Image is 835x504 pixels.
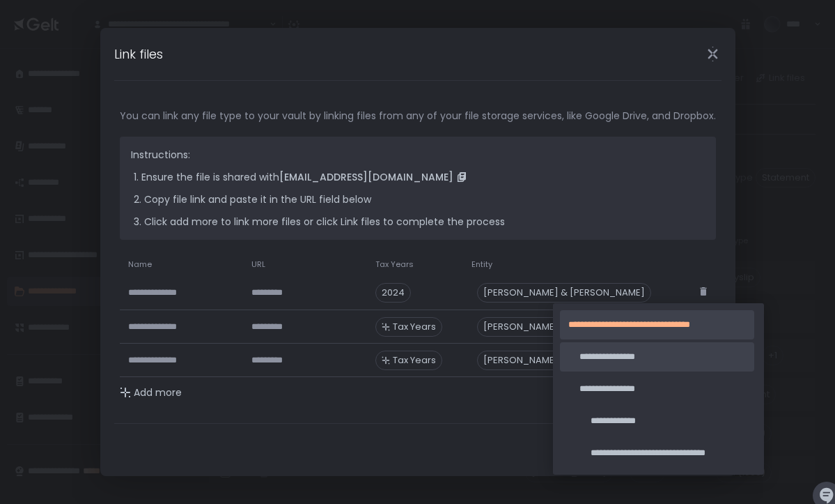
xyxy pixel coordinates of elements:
span: URL [251,259,265,270]
span: Tax Years [393,354,436,367]
p: Instructions: [131,148,705,162]
li: Copy file link and paste it in the URL field below [134,192,705,206]
span: Name [128,259,152,270]
button: Add more [120,385,182,399]
div: [PERSON_NAME] & [PERSON_NAME] [477,283,651,303]
li: Click add more to link more files or click Link files to complete the process [134,215,705,229]
span: [EMAIL_ADDRESS][DOMAIN_NAME] [279,170,453,184]
div: [PERSON_NAME] & [PERSON_NAME] [477,317,651,337]
span: Tax Years [393,321,436,333]
span: 2024 [375,283,411,303]
div: [PERSON_NAME] & [PERSON_NAME] [477,351,651,370]
span: You can link any file type to your vault by linking files from any of your file storage services,... [120,109,716,123]
span: Entity [471,259,492,270]
h1: Link files [114,45,163,63]
li: Ensure the file is shared with [134,170,705,184]
div: Close [691,46,735,62]
span: Tax Years [375,259,414,270]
